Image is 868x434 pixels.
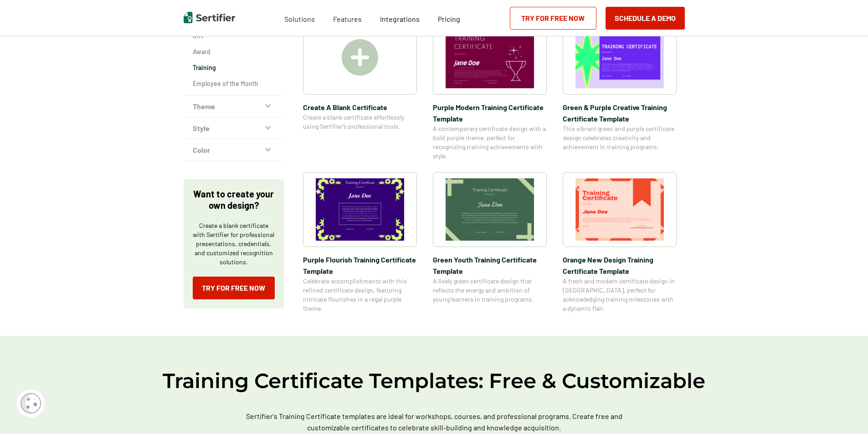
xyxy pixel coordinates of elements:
img: Create A Blank Certificate [342,39,378,76]
a: Try for Free Now [193,277,275,299]
img: Green Youth Training Certificate Template [446,178,534,241]
img: Purple Flourish Training Certificate Template [316,178,404,241]
span: Features [333,12,362,24]
img: Sertifier | Digital Credentialing Platform [184,12,235,23]
a: Purple Modern Training Certificate TemplatePurple Modern Training Certificate TemplateA contempor... [433,20,547,161]
a: Pricing [438,12,460,24]
iframe: Chat Widget [822,390,868,434]
a: Green & Purple Creative Training Certificate TemplateGreen & Purple Creative Training Certificate... [563,20,677,161]
button: Schedule a Demo [606,7,685,30]
p: Sertifier's Training Certificate templates are ideal for workshops, courses, and professional pro... [243,410,626,433]
img: Purple Modern Training Certificate Template [446,26,534,88]
span: This vibrant green and purple certificate design celebrates creativity and achievement in trainin... [563,124,677,151]
span: Celebrate accomplishments with this refined certificate design, featuring intricate flourishes in... [303,277,417,313]
span: Solutions [284,12,315,24]
a: Employee of the Month [193,79,275,88]
a: Green Youth Training Certificate TemplateGreen Youth Training Certificate TemplateA lively green ... [433,172,547,313]
span: Create A Blank Certificate [303,101,417,113]
a: Training [193,63,275,72]
h2: Training Certificate Templates: Free & Customizable [161,368,708,394]
button: Theme [184,96,284,117]
span: Orange New Design Training Certificate Template [563,254,677,277]
span: A contemporary certificate design with a bold purple theme, perfect for recognizing training achi... [433,124,547,161]
p: Want to create your own design? [193,188,275,211]
span: Purple Modern Training Certificate Template [433,101,547,124]
span: Pricing [438,15,460,23]
span: Green Youth Training Certificate Template [433,254,547,277]
a: Purple Flourish Training Certificate TemplatePurple Flourish Training Certificate TemplateCelebra... [303,172,417,313]
span: A lively green certificate design that reflects the energy and ambition of young learners in trai... [433,277,547,304]
button: Style [184,117,284,139]
a: Try for Free Now [510,7,596,30]
span: Purple Flourish Training Certificate Template [303,254,417,277]
span: A fresh and modern certificate design in [GEOGRAPHIC_DATA], perfect for acknowledging training mi... [563,277,677,313]
a: Orange New Design Training Certificate TemplateOrange New Design Training Certificate TemplateA f... [563,172,677,313]
p: Create a blank certificate with Sertifier for professional presentations, credentials, and custom... [193,221,275,267]
img: Green & Purple Creative Training Certificate Template [575,26,664,88]
button: Color [184,139,284,161]
img: Orange New Design Training Certificate Template [575,178,664,241]
a: Integrations [380,12,420,24]
span: Green & Purple Creative Training Certificate Template [563,101,677,124]
span: Create a blank certificate effortlessly using Sertifier’s professional tools. [303,113,417,131]
img: Cookie Popup Icon [21,393,41,414]
a: Award [193,47,275,56]
span: Integrations [380,15,420,23]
